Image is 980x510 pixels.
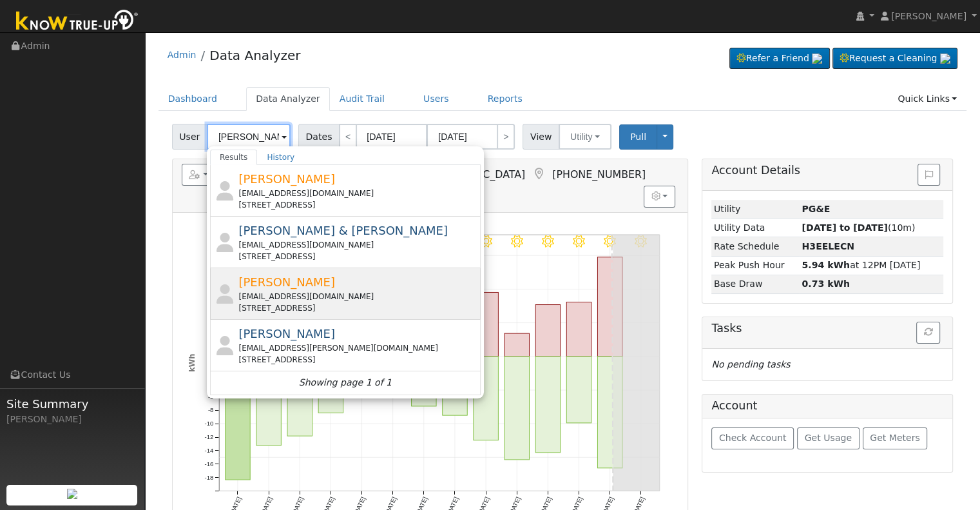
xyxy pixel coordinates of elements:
span: User [172,124,207,150]
text: -12 [204,433,213,440]
strong: 0.73 kWh [802,279,850,289]
td: at 12PM [DATE] [800,256,943,275]
button: Check Account [711,427,794,449]
div: [EMAIL_ADDRESS][DOMAIN_NAME] [238,239,477,251]
button: Pull [619,124,657,150]
a: Quick Links [888,87,966,111]
i: 8/15 - Clear [542,235,554,248]
strong: F [802,241,854,251]
rect: onclick="" [318,357,343,413]
rect: onclick="" [535,357,561,453]
rect: onclick="" [504,357,530,460]
rect: onclick="" [597,357,622,468]
input: Select a User [207,124,291,150]
span: Dates [298,124,340,150]
rect: onclick="" [287,357,312,436]
a: Admin [168,50,197,60]
span: [PHONE_NUMBER] [552,168,646,181]
strong: 5.94 kWh [802,260,850,270]
div: [STREET_ADDRESS] [238,199,477,211]
rect: onclick="" [225,357,250,480]
span: Pull [630,132,646,142]
img: retrieve [812,54,822,64]
rect: onclick="" [597,257,622,357]
rect: onclick="" [566,357,591,423]
button: Issue History [918,164,940,186]
i: Showing page 1 of 1 [299,376,392,389]
a: Data Analyzer [209,48,300,63]
div: [EMAIL_ADDRESS][PERSON_NAME][DOMAIN_NAME] [238,342,477,354]
div: [STREET_ADDRESS] [238,354,477,366]
button: Get Usage [797,427,860,449]
span: Get Usage [805,433,852,443]
strong: [DATE] to [DATE] [802,222,887,233]
text: kWh [187,353,196,372]
span: [PERSON_NAME] [238,275,335,289]
h5: Account [711,399,757,412]
a: Data Analyzer [246,87,330,111]
rect: onclick="" [411,357,436,406]
img: Know True-Up [10,7,145,36]
img: retrieve [67,489,77,499]
span: [PERSON_NAME] [891,11,966,21]
text: -10 [204,420,213,427]
button: Get Meters [863,427,928,449]
text: -8 [208,406,214,413]
i: No pending tasks [711,359,790,369]
td: Base Draw [711,275,800,293]
button: Refresh [916,322,940,344]
a: Reports [478,87,532,111]
i: 8/14 - Clear [511,235,523,248]
rect: onclick="" [474,292,499,356]
rect: onclick="" [504,333,530,357]
text: -18 [204,474,213,481]
a: Request a Cleaning [832,48,957,70]
td: Utility [711,200,800,219]
span: [PERSON_NAME] [238,327,335,340]
div: [STREET_ADDRESS] [238,302,477,314]
span: [PERSON_NAME] & [PERSON_NAME] [238,224,448,237]
text: -16 [204,460,213,467]
h5: Tasks [711,322,943,335]
span: Get Meters [870,433,920,443]
a: History [257,150,304,165]
span: Site Summary [6,395,138,413]
h5: Account Details [711,164,943,177]
rect: onclick="" [256,357,282,446]
td: Utility Data [711,219,800,237]
td: Rate Schedule [711,237,800,256]
rect: onclick="" [535,304,561,356]
span: (10m) [802,222,915,233]
div: [STREET_ADDRESS] [238,251,477,262]
span: [PERSON_NAME] [238,172,335,186]
i: 8/17 - Clear [604,235,616,248]
div: [PERSON_NAME] [6,413,138,426]
div: [EMAIL_ADDRESS][DOMAIN_NAME] [238,291,477,302]
a: Refer a Friend [729,48,830,70]
i: 8/16 - Clear [573,235,585,248]
text: -14 [204,447,214,454]
div: [EMAIL_ADDRESS][DOMAIN_NAME] [238,188,477,199]
i: 8/13 - Clear [480,235,492,248]
text: -6 [208,393,214,400]
a: Audit Trail [330,87,394,111]
rect: onclick="" [474,357,499,440]
strong: ID: 16500359, authorized: 04/03/25 [802,204,830,214]
a: < [339,124,357,150]
a: Dashboard [159,87,227,111]
td: Peak Push Hour [711,256,800,275]
a: Results [210,150,258,165]
span: View [523,124,559,150]
button: Utility [559,124,611,150]
rect: onclick="" [566,302,591,356]
rect: onclick="" [443,357,468,415]
a: > [497,124,515,150]
a: Users [414,87,459,111]
span: Check Account [719,433,787,443]
img: retrieve [940,54,950,64]
a: Map [532,168,546,181]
